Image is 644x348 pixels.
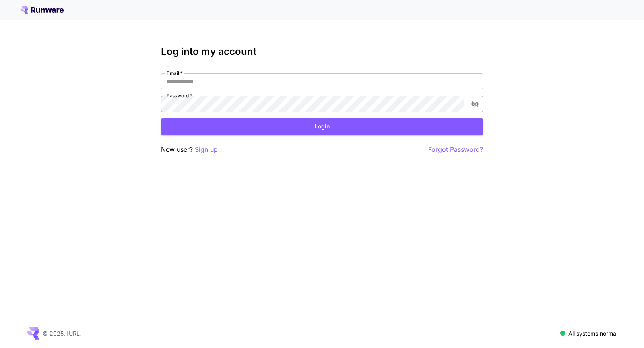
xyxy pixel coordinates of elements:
[468,97,482,111] button: toggle password visibility
[195,145,218,155] button: Sign up
[161,118,483,135] button: Login
[568,329,617,338] p: All systems normal
[167,70,182,77] label: Email
[161,145,218,155] p: New user?
[161,46,483,57] h3: Log into my account
[43,329,82,338] p: © 2025, [URL]
[428,145,483,155] button: Forgot Password?
[167,92,192,99] label: Password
